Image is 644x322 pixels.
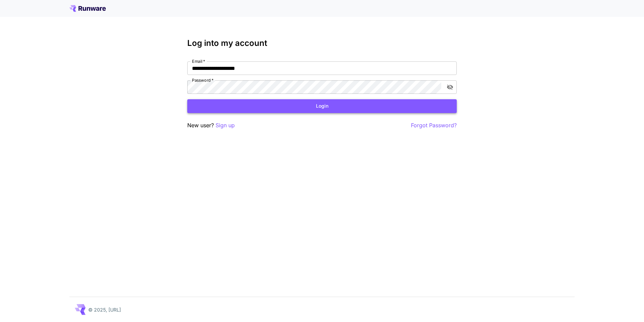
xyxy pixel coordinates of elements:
button: Sign up [216,121,235,130]
button: toggle password visibility [444,81,456,93]
h3: Log into my account [187,38,457,48]
button: Login [187,99,457,113]
label: Password [192,77,214,83]
label: Email [192,58,205,64]
button: Forgot Password? [411,121,457,130]
p: © 2025, [URL] [88,306,121,313]
p: New user? [187,121,235,130]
